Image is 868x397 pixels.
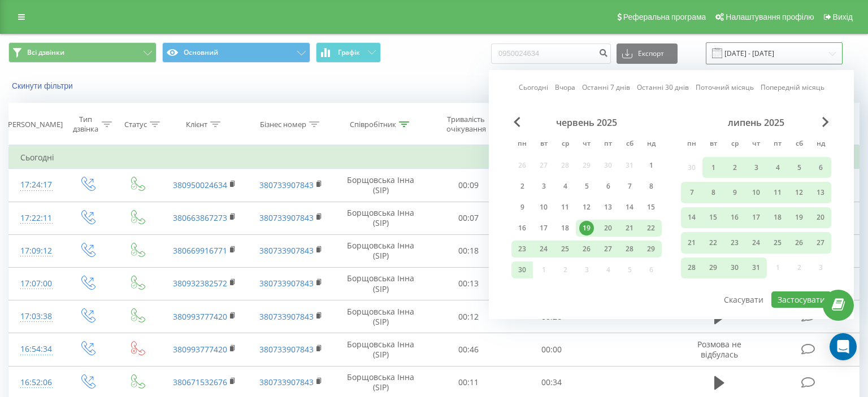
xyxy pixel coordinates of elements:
[259,245,314,256] a: 380733907843
[724,232,745,253] div: ср 23 лип 2025 р.
[644,242,658,256] div: 29
[511,241,533,258] div: пн 23 черв 2025 р.
[749,260,763,275] div: 31
[20,306,51,328] div: 17:03:38
[579,200,594,215] div: 12
[619,178,640,195] div: сб 7 черв 2025 р.
[810,157,831,178] div: нд 6 лип 2025 р.
[702,157,724,178] div: вт 1 лип 2025 р.
[8,42,157,63] button: Всі дзвінки
[576,199,597,216] div: чт 12 черв 2025 р.
[830,333,857,360] div: Open Intercom Messenger
[334,300,427,333] td: Борщовська Інна (SIP)
[681,258,702,278] div: пн 28 лип 2025 р.
[554,220,576,237] div: ср 18 черв 2025 р.
[622,242,637,256] div: 28
[644,179,658,194] div: 8
[558,179,572,194] div: 4
[644,158,658,173] div: 1
[792,210,806,225] div: 19
[619,220,640,237] div: сб 21 черв 2025 р.
[769,136,786,153] abbr: п’ятниця
[727,185,742,200] div: 9
[724,258,745,278] div: ср 30 лип 2025 р.
[533,241,554,258] div: вт 24 черв 2025 р.
[597,199,619,216] div: пт 13 черв 2025 р.
[514,117,520,127] span: Previous Month
[726,136,743,153] abbr: середа
[600,136,617,153] abbr: п’ятниця
[576,241,597,258] div: чт 26 черв 2025 р.
[515,179,530,194] div: 2
[173,278,227,289] a: 380932382572
[745,258,767,278] div: чт 31 лип 2025 р.
[702,182,724,203] div: вт 8 лип 2025 р.
[623,12,706,21] span: Реферальна програма
[727,260,742,275] div: 30
[749,235,763,250] div: 24
[334,267,427,300] td: Борщовська Інна (SIP)
[536,200,551,215] div: 10
[20,240,51,262] div: 17:09:12
[792,235,806,250] div: 26
[813,210,828,225] div: 20
[533,199,554,216] div: вт 10 черв 2025 р.
[813,235,828,250] div: 27
[511,220,533,237] div: пн 16 черв 2025 р.
[706,160,721,175] div: 1
[558,242,572,256] div: 25
[727,235,742,250] div: 23
[644,200,658,215] div: 15
[173,180,227,190] a: 380950024634
[640,178,662,195] div: нд 8 черв 2025 р.
[767,182,788,203] div: пт 11 лип 2025 р.
[554,199,576,216] div: ср 11 черв 2025 р.
[745,157,767,178] div: чт 3 лип 2025 р.
[334,333,427,366] td: Борщовська Інна (SIP)
[706,185,721,200] div: 8
[683,136,700,153] abbr: понеділок
[684,235,699,250] div: 21
[681,232,702,253] div: пн 21 лип 2025 р.
[173,245,227,256] a: 380669916771
[619,241,640,258] div: сб 28 черв 2025 р.
[601,221,615,235] div: 20
[681,182,702,203] div: пн 7 лип 2025 р.
[536,179,551,194] div: 3
[791,136,808,153] abbr: субота
[533,220,554,237] div: вт 17 черв 2025 р.
[788,232,810,253] div: сб 26 лип 2025 р.
[427,333,510,366] td: 00:46
[316,42,381,63] button: Графік
[536,242,551,256] div: 24
[622,179,637,194] div: 7
[771,291,831,308] button: Застосувати
[702,258,724,278] div: вт 29 лип 2025 р.
[621,136,638,153] abbr: субота
[792,185,806,200] div: 12
[702,232,724,253] div: вт 22 лип 2025 р.
[696,82,754,93] a: Поточний місяць
[726,12,814,21] span: Налаштування профілю
[334,202,427,234] td: Борщовська Інна (SIP)
[491,43,611,64] input: Пошук за номером
[554,178,576,195] div: ср 4 черв 2025 р.
[259,212,314,223] a: 380733907843
[745,232,767,253] div: чт 24 лип 2025 р.
[822,117,829,127] span: Next Month
[514,136,531,153] abbr: понеділок
[8,81,79,91] button: Скинути фільтри
[427,169,510,202] td: 00:09
[510,333,593,366] td: 00:00
[724,207,745,228] div: ср 16 лип 2025 р.
[536,221,551,235] div: 17
[579,221,594,235] div: 19
[706,235,721,250] div: 22
[684,185,699,200] div: 7
[727,160,742,175] div: 2
[597,220,619,237] div: пт 20 черв 2025 р.
[260,120,306,129] div: Бізнес номер
[770,160,785,175] div: 4
[770,235,785,250] div: 25
[515,221,530,235] div: 16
